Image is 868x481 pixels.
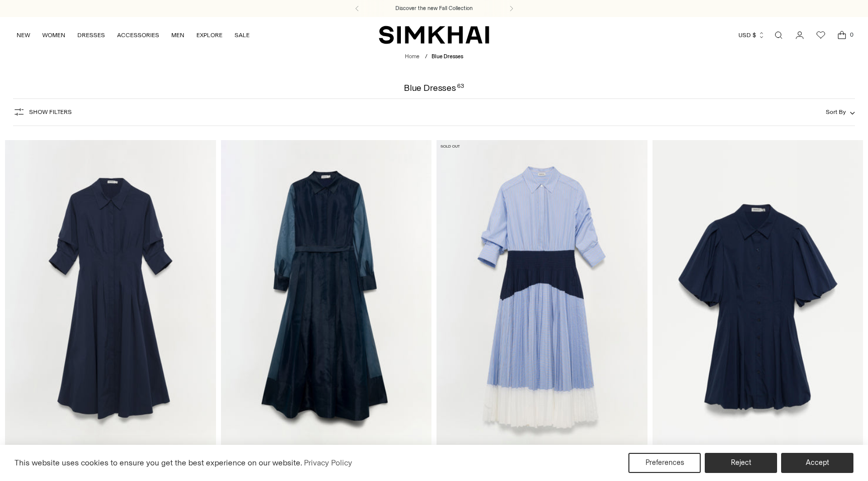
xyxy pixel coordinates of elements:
a: Go to the account page [790,25,810,45]
button: Accept [781,453,853,473]
a: Discover the new Fall Collection [395,5,473,13]
span: Blue Dresses [431,53,463,60]
a: SIMKHAI [379,25,489,45]
a: Jazz Dress [5,140,216,456]
a: Home [405,53,419,60]
a: Privacy Policy (opens in a new tab) [302,455,354,470]
button: Reject [705,453,777,473]
span: Show Filters [29,108,72,115]
div: 63 [457,83,464,92]
a: SALE [235,24,250,46]
h1: Blue Dresses [404,83,464,92]
a: Jenella Dress [437,140,647,456]
a: WOMEN [42,24,65,46]
button: USD $ [738,24,765,46]
button: Show Filters [13,104,72,120]
span: This website uses cookies to ensure you get the best experience on our website. [15,458,302,467]
a: Open search modal [769,25,789,45]
a: ACCESSORIES [117,24,159,46]
a: Montgomery Dress [221,140,432,456]
a: Cleo Dress [653,140,863,456]
nav: breadcrumbs [405,53,463,61]
span: Sort By [826,108,846,115]
div: / [425,53,427,61]
a: MEN [171,24,184,46]
a: DRESSES [77,24,105,46]
button: Sort By [826,106,855,117]
span: 0 [847,30,856,39]
a: Wishlist [811,25,831,45]
button: Preferences [628,453,701,473]
a: NEW [17,24,30,46]
a: Open cart modal [832,25,852,45]
a: EXPLORE [196,24,223,46]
